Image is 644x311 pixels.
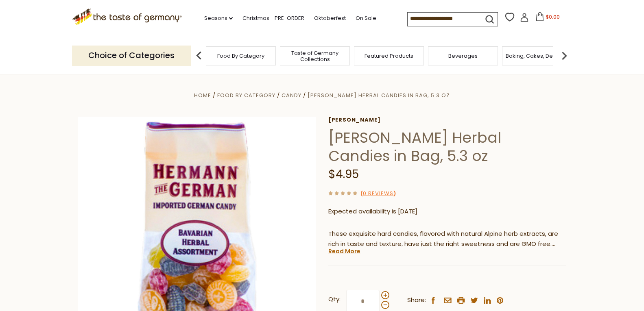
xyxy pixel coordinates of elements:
a: [PERSON_NAME] Herbal Candies in Bag, 5.3 oz [308,91,450,99]
a: Featured Products [365,53,413,59]
span: ( ) [360,189,396,197]
a: Candy [282,91,301,99]
a: 0 Reviews [363,189,393,198]
a: Home [194,91,211,99]
p: These exquisite hard candies, flavored with natural Alpine herb extracts, are rich in taste and t... [328,229,566,249]
img: next arrow [556,48,572,64]
span: $4.95 [328,166,359,182]
button: $0.00 [530,12,565,24]
a: Beverages [448,53,478,59]
span: $0.00 [546,13,560,20]
a: Read More [328,247,360,255]
a: Food By Category [217,91,275,99]
a: Christmas - PRE-ORDER [242,14,304,23]
a: On Sale [356,14,376,23]
a: Oktoberfest [314,14,346,23]
a: Seasons [204,14,233,23]
p: Choice of Categories [72,46,191,65]
span: Share: [407,295,426,305]
a: Baking, Cakes, Desserts [506,53,569,59]
a: Food By Category [217,53,264,59]
img: previous arrow [191,48,207,64]
a: [PERSON_NAME] [328,117,566,123]
p: Expected availability is [DATE] [328,207,566,217]
h1: [PERSON_NAME] Herbal Candies in Bag, 5.3 oz [328,128,566,165]
strong: Qty: [328,294,341,304]
a: Taste of Germany Collections [282,50,347,62]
